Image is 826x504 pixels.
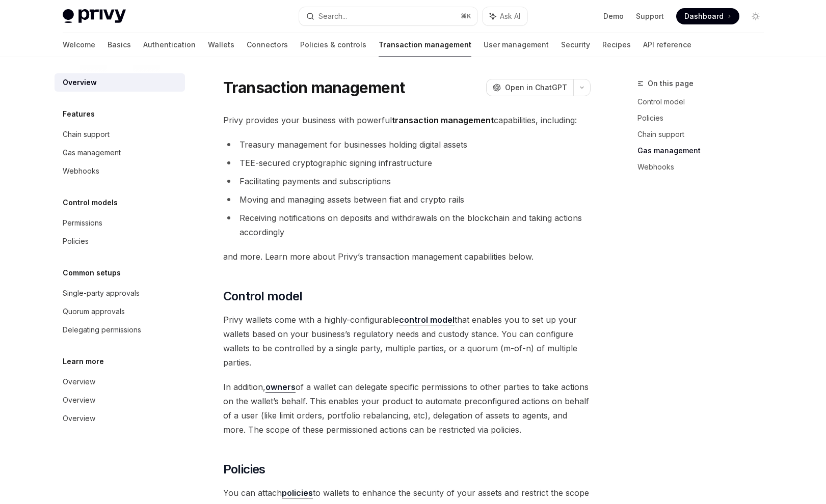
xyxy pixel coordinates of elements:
span: Control model [223,288,303,304]
a: owners [265,382,296,393]
span: Privy provides your business with powerful capabilities, including: [223,113,591,127]
div: Overview [63,394,95,406]
h5: Features [63,108,95,120]
strong: transaction management [392,115,494,125]
a: Recipes [602,33,631,57]
button: Toggle dark mode [748,8,764,24]
a: Security [561,33,590,57]
div: Single-party approvals [63,287,140,299]
span: Policies [223,461,265,478]
div: Search... [318,10,347,22]
span: ⌘ K [461,12,471,20]
span: On this page [648,77,694,90]
a: Gas management [637,143,772,159]
img: light logo [63,9,126,23]
li: Moving and managing assets between fiat and crypto rails [223,192,591,207]
a: Delegating permissions [55,321,185,339]
a: Overview [55,391,185,409]
a: Policies & controls [300,33,366,57]
a: User management [484,33,549,57]
a: Gas management [55,144,185,162]
span: Open in ChatGPT [505,82,567,93]
a: Permissions [55,214,185,232]
span: Privy wallets come with a highly-configurable that enables you to set up your wallets based on yo... [223,313,591,370]
a: Transaction management [379,33,471,57]
li: TEE-secured cryptographic signing infrastructure [223,156,591,170]
span: Ask AI [500,11,520,21]
span: In addition, of a wallet can delegate specific permissions to other parties to take actions on th... [223,380,591,437]
a: Quorum approvals [55,302,185,321]
h5: Control models [63,197,118,209]
li: Treasury management for businesses holding digital assets [223,137,591,152]
span: and more. Learn more about Privy’s transaction management capabilities below. [223,249,591,264]
a: Single-party approvals [55,284,185,302]
a: Basics [108,33,131,57]
a: control model [399,315,455,325]
div: Quorum approvals [63,305,125,318]
a: Control model [637,94,772,110]
a: API reference [643,33,691,57]
a: Overview [55,409,185,428]
div: Policies [63,235,89,247]
li: Receiving notifications on deposits and withdrawals on the blockchain and taking actions accordingly [223,211,591,239]
a: Chain support [637,126,772,143]
button: Search...⌘K [299,7,477,25]
a: Welcome [63,33,95,57]
a: Wallets [208,33,234,57]
a: Overview [55,373,185,391]
div: Gas management [63,147,121,159]
h5: Learn more [63,355,104,368]
a: Dashboard [676,8,739,24]
div: Permissions [63,217,102,229]
h1: Transaction management [223,78,405,97]
div: Webhooks [63,165,99,177]
a: Overview [55,73,185,92]
button: Open in ChatGPT [486,79,573,96]
button: Ask AI [483,7,527,25]
a: Policies [637,110,772,126]
div: Overview [63,376,95,388]
a: Support [636,11,664,21]
a: Webhooks [55,162,185,180]
div: Overview [63,412,95,425]
div: Overview [63,76,97,89]
li: Facilitating payments and subscriptions [223,174,591,188]
a: Connectors [247,33,288,57]
div: Chain support [63,128,110,141]
a: Chain support [55,125,185,144]
a: Demo [603,11,624,21]
a: Authentication [143,33,196,57]
a: Policies [55,232,185,250]
h5: Common setups [63,267,121,279]
span: Dashboard [684,11,724,21]
div: Delegating permissions [63,324,141,336]
a: Webhooks [637,159,772,175]
a: policies [282,488,313,498]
